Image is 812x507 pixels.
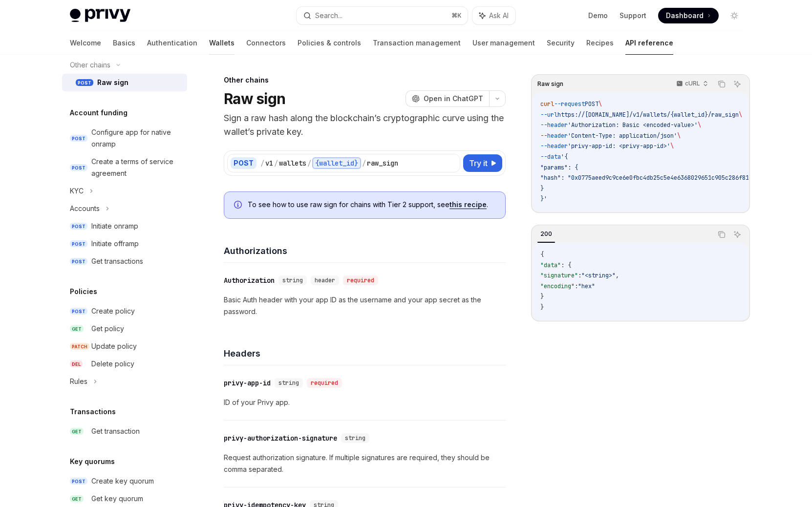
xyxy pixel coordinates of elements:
div: {wallet_id} [312,157,361,169]
div: Delete policy [91,358,134,370]
span: } [540,185,544,192]
span: ⌘ K [451,12,462,20]
span: string [345,434,365,442]
div: wallets [279,158,306,168]
div: / [274,158,278,168]
span: POST [70,308,87,315]
div: privy-app-id [224,378,271,388]
span: "params": { [540,164,578,171]
p: Basic Auth header with your app ID as the username and your app secret as the password. [224,294,506,317]
button: Ask AI [731,228,744,241]
p: Request authorization signature. If multiple signatures are required, they should be comma separa... [224,452,506,475]
span: , [616,272,619,279]
span: POST [70,223,87,230]
a: POSTCreate policy [62,302,187,320]
div: v1 [265,158,273,168]
span: GET [70,428,84,435]
span: : [575,282,578,290]
div: Create a terms of service agreement [91,156,181,179]
div: Configure app for native onramp [91,127,181,150]
span: Dashboard [666,11,704,21]
div: / [260,158,264,168]
button: Copy the contents from the code block [715,78,728,90]
span: \ [598,100,602,108]
span: GET [70,325,84,333]
span: Open in ChatGPT [424,94,483,104]
div: Other chains [224,75,506,85]
span: } [540,293,544,300]
div: KYC [70,185,84,197]
span: \ [677,132,681,140]
span: 'privy-app-id: <privy-app-id>' [568,142,670,150]
span: GET [70,495,84,503]
span: --url [540,111,557,119]
span: POST [76,79,93,86]
a: Support [620,11,646,21]
div: required [343,275,378,285]
span: "hash": "0x0775aeed9c9ce6e0fbc4db25c5e4e6368029651c905c286f813126a09025a21e" [540,174,800,182]
a: PATCHUpdate policy [62,338,187,355]
span: --data [540,153,561,161]
span: \ [739,111,742,119]
div: privy-authorization-signature [224,433,337,443]
span: https://[DOMAIN_NAME]/v1/wallets/{wallet_id}/raw_sign [557,111,739,119]
span: Raw sign [537,80,563,88]
a: POSTGet transactions [62,253,187,270]
span: "<string>" [581,272,616,279]
span: POST [70,135,87,142]
h4: Authorizations [224,244,506,257]
p: Sign a raw hash along the blockchain’s cryptographic curve using the wallet’s private key. [224,111,506,139]
span: To see how to use raw sign for chains with Tier 2 support, see . [248,200,495,210]
h1: Raw sign [224,90,285,107]
span: --header [540,132,568,140]
a: DELDelete policy [62,355,187,373]
div: POST [231,157,256,169]
h5: Policies [70,286,97,297]
p: ID of your Privy app. [224,397,506,408]
span: '{ [561,153,568,161]
a: Authentication [147,31,197,55]
div: Rules [70,376,87,387]
span: Try it [469,157,488,169]
div: Get key quorum [91,493,143,505]
span: \ [698,121,701,129]
span: string [282,276,303,284]
a: Demo [588,11,608,21]
a: POSTCreate key quorum [62,472,187,490]
span: POST [585,100,598,108]
div: Create policy [91,305,135,317]
a: Security [547,31,575,55]
a: GETGet transaction [62,422,187,440]
span: "hex" [578,282,595,290]
span: string [278,379,299,387]
p: cURL [685,80,700,87]
span: --request [554,100,585,108]
span: DEL [70,360,83,368]
div: / [362,158,366,168]
div: Search... [315,10,342,21]
h5: Transactions [70,406,116,418]
div: 200 [537,228,555,240]
span: "data" [540,261,561,269]
span: 'Content-Type: application/json' [568,132,677,140]
span: POST [70,164,87,171]
a: GETGet policy [62,320,187,338]
span: }' [540,195,547,203]
div: Accounts [70,203,100,214]
h5: Key quorums [70,456,115,467]
div: Authorization [224,275,275,285]
span: POST [70,478,87,485]
span: "encoding" [540,282,575,290]
button: Toggle dark mode [727,8,742,23]
div: Get transactions [91,255,143,267]
span: --header [540,142,568,150]
span: POST [70,258,87,265]
a: API reference [625,31,673,55]
span: PATCH [70,343,89,350]
button: cURL [671,76,712,92]
span: \ [670,142,674,150]
button: Search...⌘K [297,7,468,24]
a: Connectors [246,31,286,55]
a: POSTRaw sign [62,74,187,91]
button: Open in ChatGPT [406,90,489,107]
